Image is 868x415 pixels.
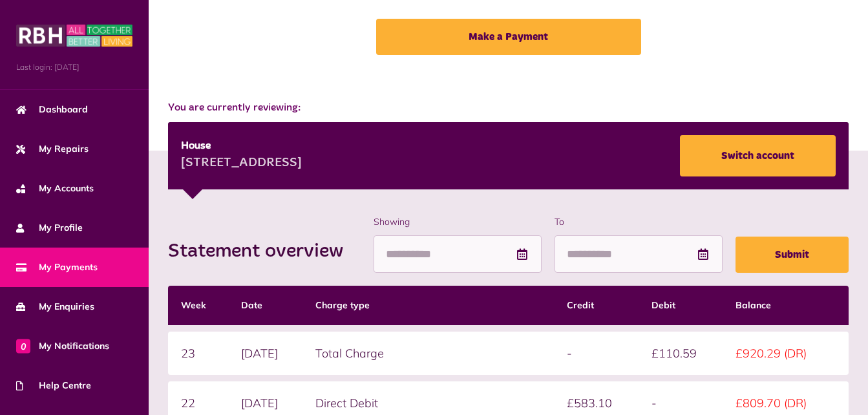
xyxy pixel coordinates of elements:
[16,142,89,156] span: My Repairs
[168,100,849,116] span: You are currently reviewing:
[723,332,849,375] td: £920.29 (DR)
[639,286,723,325] th: Debit
[555,215,723,229] label: To
[16,103,88,116] span: Dashboard
[723,286,849,325] th: Balance
[639,332,723,375] td: £110.59
[16,339,109,353] span: My Notifications
[16,23,132,48] img: MyRBH
[374,215,542,229] label: Showing
[168,240,356,263] h2: Statement overview
[16,339,30,353] span: 0
[16,379,91,392] span: Help Centre
[228,332,302,375] td: [DATE]
[16,300,94,314] span: My Enquiries
[181,138,302,154] div: House
[228,286,302,325] th: Date
[736,237,849,273] button: Submit
[16,182,94,195] span: My Accounts
[302,286,554,325] th: Charge type
[16,61,132,73] span: Last login: [DATE]
[376,19,641,55] a: Make a Payment
[168,286,228,325] th: Week
[168,332,228,375] td: 23
[680,135,836,176] a: Switch account
[302,332,554,375] td: Total Charge
[16,261,98,274] span: My Payments
[16,221,83,235] span: My Profile
[554,286,638,325] th: Credit
[554,332,638,375] td: -
[181,154,302,173] div: [STREET_ADDRESS]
